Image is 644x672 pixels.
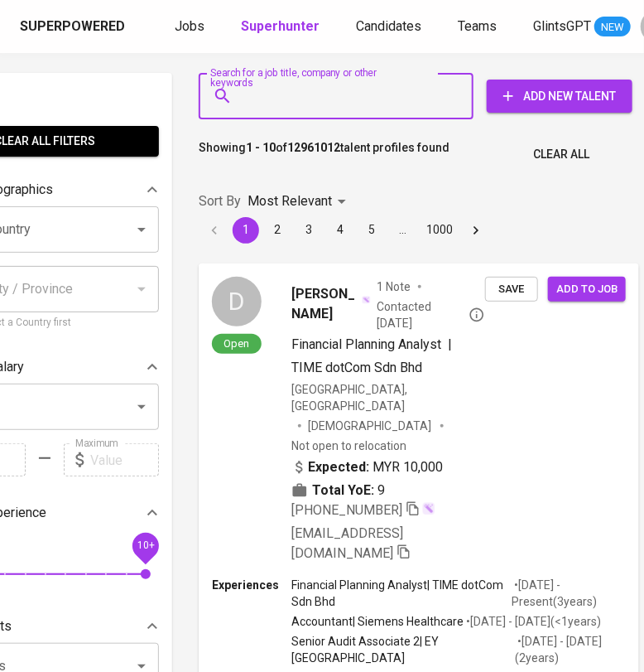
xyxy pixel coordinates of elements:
[487,80,632,113] button: Add New Talent
[500,86,619,107] span: Add New Talent
[291,633,515,666] p: Senior Audit Associate 2 | EY [GEOGRAPHIC_DATA]
[362,296,370,304] img: magic_wand.svg
[533,18,591,34] span: GlintsGPT
[515,633,626,666] p: • [DATE] - [DATE] ( 2 years )
[287,141,340,154] b: 12961012
[358,217,385,244] button: Go to page 5
[356,18,421,34] span: Candidates
[175,18,204,34] span: Jobs
[291,502,402,518] span: [PHONE_NUMBER]
[20,17,128,36] a: Superpowered
[199,191,241,211] p: Sort By
[218,336,257,351] span: Open
[291,438,406,454] p: Not open to relocation
[212,577,291,593] p: Experiences
[199,217,492,244] nav: pagination navigation
[130,395,153,418] button: Open
[390,221,416,238] div: …
[291,360,422,375] span: TIME dotCom Sdn Bhd
[512,577,626,610] p: • [DATE] - Present ( 3 years )
[291,381,485,414] div: [GEOGRAPHIC_DATA], [GEOGRAPHIC_DATA]
[291,577,512,610] p: Financial Planning Analyst | TIME dotCom Sdn Bhd
[90,443,159,476] input: Value
[291,613,464,630] p: Accountant | Siemens Healthcare
[458,18,497,34] span: Teams
[308,457,369,477] b: Expected:
[594,19,631,36] span: NEW
[463,217,489,244] button: Go to next page
[212,277,262,326] div: D
[291,525,403,561] span: [EMAIL_ADDRESS][DOMAIN_NAME]
[356,17,425,37] a: Candidates
[291,284,360,324] span: [PERSON_NAME]
[377,278,411,295] span: 1 Note
[248,186,352,217] div: Most Relevant
[137,540,154,552] span: 10+
[533,144,589,165] span: Clear All
[264,217,291,244] button: Go to page 2
[458,17,500,37] a: Teams
[556,280,618,299] span: Add to job
[233,217,259,244] button: page 1
[377,481,385,500] span: 9
[241,17,323,37] a: Superhunter
[493,280,530,299] span: Save
[241,18,320,34] b: Superhunter
[291,336,441,352] span: Financial Planning Analyst
[130,218,153,241] button: Open
[448,335,452,355] span: |
[377,298,485,331] span: Contacted [DATE]
[464,613,601,630] p: • [DATE] - [DATE] ( <1 years )
[20,17,125,36] div: Superpowered
[422,502,435,515] img: magic_wand.svg
[548,277,626,302] button: Add to job
[469,307,485,323] svg: By Malaysia recruiter
[533,17,631,37] a: GlintsGPT NEW
[485,277,538,302] button: Save
[248,191,332,211] p: Most Relevant
[526,139,596,170] button: Clear All
[291,457,443,477] div: MYR 10,000
[296,217,322,244] button: Go to page 3
[308,418,434,434] span: [DEMOGRAPHIC_DATA]
[327,217,353,244] button: Go to page 4
[199,139,449,170] p: Showing of talent profiles found
[175,17,208,37] a: Jobs
[312,481,374,500] b: Total YoE:
[246,141,276,154] b: 1 - 10
[421,217,458,244] button: Go to page 1000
